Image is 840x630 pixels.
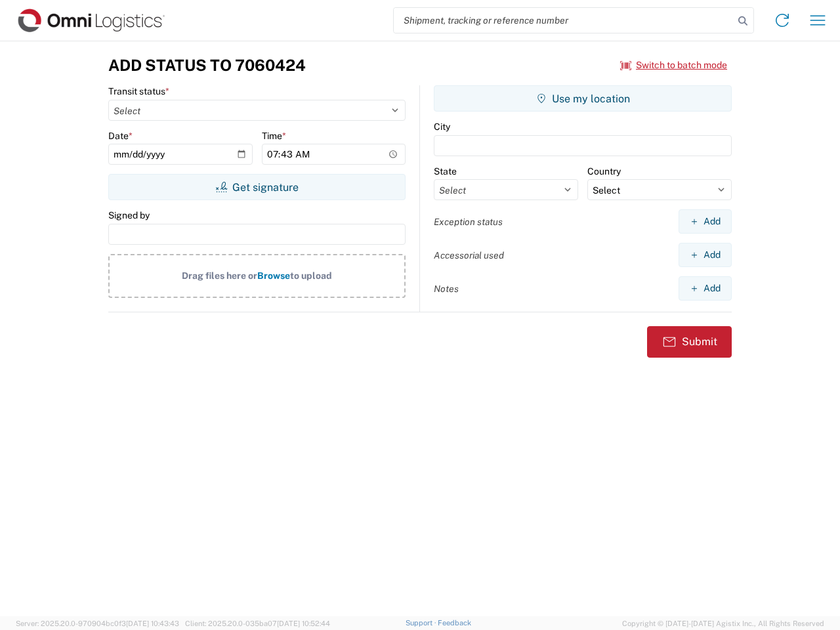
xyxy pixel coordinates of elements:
[126,619,179,627] span: [DATE] 10:43:43
[434,283,459,295] label: Notes
[679,209,732,234] button: Add
[262,130,286,142] label: Time
[647,326,732,358] button: Submit
[434,121,450,133] label: City
[587,165,621,177] label: Country
[434,165,457,177] label: State
[394,8,734,33] input: Shipment, tracking or reference number
[108,174,406,200] button: Get signature
[679,243,732,267] button: Add
[434,216,503,228] label: Exception status
[620,54,727,76] button: Switch to batch mode
[438,619,471,627] a: Feedback
[257,270,290,281] span: Browse
[16,619,179,627] span: Server: 2025.20.0-970904bc0f3
[108,130,133,142] label: Date
[108,56,306,75] h3: Add Status to 7060424
[185,619,330,627] span: Client: 2025.20.0-035ba07
[290,270,332,281] span: to upload
[622,618,824,629] span: Copyright © [DATE]-[DATE] Agistix Inc., All Rights Reserved
[679,276,732,301] button: Add
[108,85,169,97] label: Transit status
[277,619,330,627] span: [DATE] 10:52:44
[182,270,257,281] span: Drag files here or
[108,209,150,221] label: Signed by
[406,619,438,627] a: Support
[434,249,504,261] label: Accessorial used
[434,85,732,112] button: Use my location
